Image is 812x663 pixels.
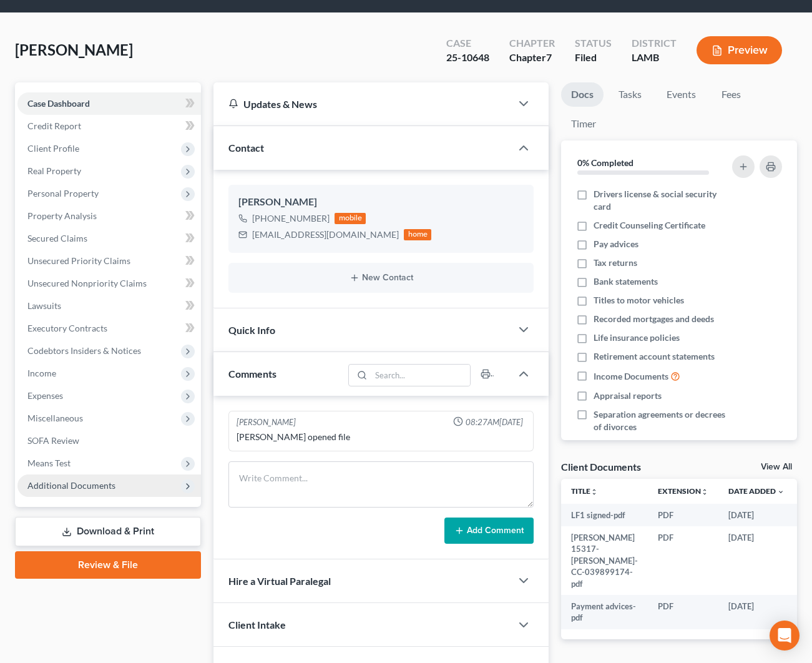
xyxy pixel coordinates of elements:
span: Hire a Virtual Paralegal [228,575,331,587]
a: Extensionunfold_more [658,486,708,496]
a: View All [761,463,792,471]
span: Quick Info [228,324,275,336]
span: Executory Contracts [27,323,107,333]
div: [PERSON_NAME] [238,195,524,210]
span: Codebtors Insiders & Notices [27,345,141,356]
a: Titleunfold_more [571,486,598,496]
span: Bank statements [594,275,658,288]
div: Updates & News [228,97,496,110]
span: Client Profile [27,143,79,154]
span: Client Intake [228,619,286,631]
td: [DATE] [718,595,795,629]
a: Unsecured Priority Claims [17,250,201,272]
span: Tax returns [594,257,637,269]
div: District [632,36,677,51]
i: unfold_more [590,488,598,496]
a: Fees [711,82,751,107]
div: Open Intercom Messenger [770,621,800,651]
span: Property Analysis [27,210,97,221]
span: Separation agreements or decrees of divorces [594,408,727,433]
div: LAMB [632,51,677,65]
span: Means Test [27,458,71,468]
input: Search... [371,365,471,386]
span: Appraisal reports [594,390,662,402]
span: Personal Property [27,188,99,199]
button: New Contact [238,273,524,283]
span: Titles to motor vehicles [594,294,684,307]
span: Pay advices [594,238,638,250]
i: expand_more [777,488,785,496]
span: Credit Report [27,120,81,131]
div: mobile [335,213,366,224]
i: unfold_more [701,488,708,496]
a: Executory Contracts [17,317,201,340]
span: Retirement account statements [594,350,715,363]
div: home [404,229,431,240]
span: Expenses [27,390,63,401]
a: Property Analysis [17,205,201,227]
span: Income Documents [594,370,668,383]
td: [DATE] [718,526,795,595]
div: 25-10648 [446,51,489,65]
a: Tasks [609,82,652,107]
a: Unsecured Nonpriority Claims [17,272,201,295]
span: Income [27,368,56,378]
span: Lawsuits [27,300,61,311]
a: Timer [561,112,606,136]
div: Chapter [509,36,555,51]
td: [DATE] [718,504,795,526]
a: Case Dashboard [17,92,201,115]
a: SOFA Review [17,430,201,452]
span: [PERSON_NAME] [15,41,133,59]
div: Chapter [509,51,555,65]
td: Payment advices-pdf [561,595,648,629]
span: 08:27AM[DATE] [466,416,523,428]
a: Secured Claims [17,227,201,250]
div: Case [446,36,489,51]
a: Lawsuits [17,295,201,317]
td: PDF [648,595,718,629]
strong: 0% Completed [577,157,633,168]
a: Docs [561,82,604,107]
span: SOFA Review [27,435,79,446]
span: Drivers license & social security card [594,188,727,213]
div: [EMAIL_ADDRESS][DOMAIN_NAME] [252,228,399,241]
button: Preview [697,36,782,64]
span: Credit Counseling Certificate [594,219,705,232]
a: Review & File [15,551,201,579]
div: Status [575,36,612,51]
button: Add Comment [444,518,534,544]
div: Client Documents [561,460,641,473]
span: Additional Documents [27,480,115,491]
div: Filed [575,51,612,65]
td: PDF [648,504,718,526]
a: Events [657,82,706,107]
span: Recorded mortgages and deeds [594,313,714,325]
a: Credit Report [17,115,201,137]
span: Case Dashboard [27,98,90,109]
span: Secured Claims [27,233,87,243]
div: [PERSON_NAME] opened file [237,431,526,443]
a: Date Added expand_more [728,486,785,496]
span: 7 [546,51,552,63]
td: [PERSON_NAME] 15317-[PERSON_NAME]-CC-039899174-pdf [561,526,648,595]
td: LF1 signed-pdf [561,504,648,526]
span: Comments [228,368,276,380]
td: PDF [648,526,718,595]
span: Life insurance policies [594,331,680,344]
span: Real Property [27,165,81,176]
span: Unsecured Nonpriority Claims [27,278,147,288]
span: Miscellaneous [27,413,83,423]
span: Contact [228,142,264,154]
a: Download & Print [15,517,201,546]
div: [PHONE_NUMBER] [252,212,330,225]
span: Unsecured Priority Claims [27,255,130,266]
div: [PERSON_NAME] [237,416,296,428]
